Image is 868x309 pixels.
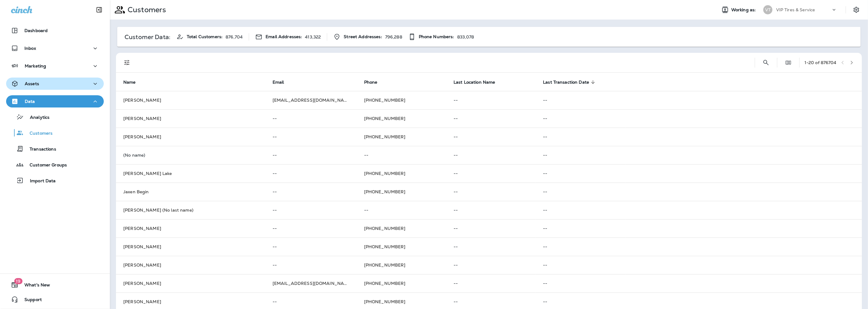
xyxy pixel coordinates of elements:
p: 413,322 [305,35,321,39]
p: -- [543,98,855,103]
span: Working as: [731,7,757,13]
span: Total Customers: [187,34,222,39]
p: -- [454,153,528,158]
p: -- [273,226,349,231]
button: Search Customers [760,56,772,69]
td: [PHONE_NUMBER] [357,109,446,128]
p: 796,288 [385,35,402,39]
button: Transactions [6,142,104,155]
p: Customers [24,131,52,136]
p: -- [273,153,349,158]
p: -- [273,116,349,121]
span: 19 [14,278,22,284]
p: Transactions [24,147,56,152]
span: Email Addresses: [266,34,302,39]
td: [PERSON_NAME] [116,109,265,128]
p: -- [543,116,855,121]
td: [PERSON_NAME] [116,256,265,274]
p: -- [543,244,855,249]
p: -- [454,263,528,267]
td: [PERSON_NAME] [116,91,265,109]
td: [PHONE_NUMBER] [357,256,446,274]
p: -- [454,226,528,231]
div: VT [763,5,772,14]
span: Last Location Name [454,79,503,85]
div: 1 - 20 of 876704 [805,60,837,65]
td: [PERSON_NAME] Lake [116,164,265,183]
p: Customer Data: [125,35,170,39]
p: -- [364,208,439,213]
button: 19What's New [6,279,104,291]
p: -- [543,153,855,158]
td: [PERSON_NAME] [116,219,265,238]
span: Name [123,79,144,85]
span: Support [18,297,42,304]
p: (No name) [123,153,258,158]
span: What's New [18,282,50,290]
p: -- [273,244,349,249]
p: -- [543,134,855,139]
p: Data [25,99,35,104]
button: Settings [851,4,862,15]
p: -- [543,263,855,267]
p: -- [454,281,528,286]
p: -- [454,116,528,121]
p: -- [454,98,528,103]
button: Analytics [6,111,104,123]
span: Phone Numbers: [419,34,454,39]
button: Support [6,293,104,306]
p: VIP Tires & Service [776,7,815,12]
p: -- [273,189,349,194]
p: -- [543,171,855,176]
p: -- [273,134,349,139]
p: -- [273,171,349,176]
td: Jaxen Begin [116,183,265,201]
span: Last Transaction Date [543,80,589,85]
td: [EMAIL_ADDRESS][DOMAIN_NAME] [265,274,357,293]
p: Assets [25,81,39,86]
button: Marketing [6,60,104,72]
button: Data [6,95,104,107]
p: -- [543,226,855,231]
p: -- [364,153,439,158]
p: -- [543,189,855,194]
td: [PERSON_NAME] [116,238,265,256]
td: [PHONE_NUMBER] [357,238,446,256]
p: Import Data [24,178,56,184]
p: -- [454,171,528,176]
p: -- [273,263,349,267]
td: [EMAIL_ADDRESS][DOMAIN_NAME] [265,91,357,109]
span: Email [273,79,292,85]
td: [PHONE_NUMBER] [357,219,446,238]
p: -- [454,208,528,213]
td: [PHONE_NUMBER] [357,274,446,293]
td: [PERSON_NAME] [116,274,265,293]
p: -- [543,299,855,304]
p: Inbox [24,46,36,51]
p: -- [273,208,349,213]
button: Filters [121,56,133,69]
span: Email [273,80,284,85]
p: 833,078 [457,35,474,39]
p: Marketing [25,64,46,68]
p: -- [543,281,855,286]
button: Collapse Sidebar [91,4,108,16]
td: [PERSON_NAME] [116,128,265,146]
p: Dashboard [24,28,48,33]
span: Phone [364,79,385,85]
button: Customer Groups [6,158,104,171]
span: Last Location Name [454,80,495,85]
td: [PHONE_NUMBER] [357,91,446,109]
p: -- [454,244,528,249]
button: Inbox [6,42,104,54]
p: -- [273,299,349,304]
p: Analytics [24,115,49,121]
button: Edit Fields [782,56,794,69]
p: Customer Groups [24,162,67,168]
button: Import Data [6,174,104,187]
span: Street Addresses: [344,34,382,39]
p: -- [454,299,528,304]
span: Last Transaction Date [543,79,597,85]
span: Phone [364,80,378,85]
td: [PHONE_NUMBER] [357,128,446,146]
